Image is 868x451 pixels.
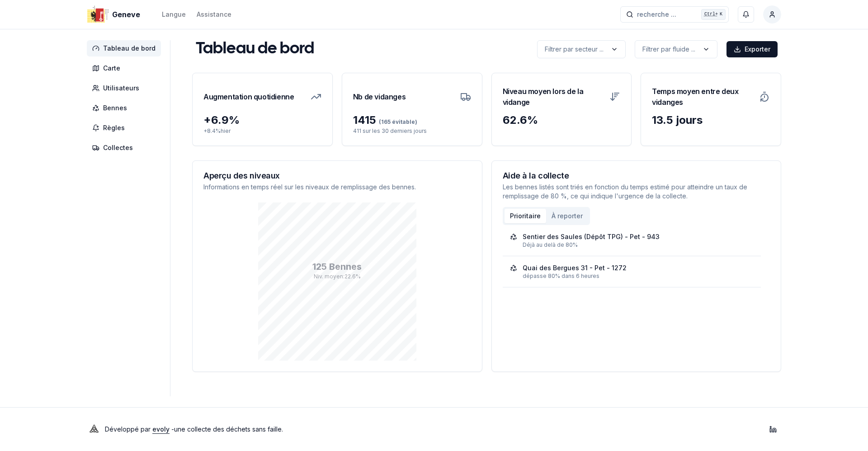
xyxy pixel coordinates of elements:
[637,10,676,19] span: recherche ...
[87,100,165,116] a: Bennes
[87,140,165,156] a: Collectes
[103,84,139,93] span: Utilisateurs
[203,127,321,135] p: + 8.4 % hier
[523,272,754,280] div: dépasse 80% dans 6 heures
[103,123,125,132] span: Règles
[87,60,165,76] a: Carte
[203,113,321,127] div: + 6.9 %
[652,84,754,109] h3: Temps moyen entre deux vidanges
[162,9,186,20] button: Langue
[523,241,754,249] div: Déjà au delà de 80%
[546,209,588,223] button: À reporter
[87,80,165,96] a: Utilisateurs
[203,183,471,192] p: Informations en temps réel sur les niveaux de remplissage des bennes.
[353,113,471,127] div: 1415
[203,172,471,180] h3: Aperçu des niveaux
[523,263,627,272] div: Quai des Bergues 31 - Pet - 1272
[112,9,140,20] span: Geneve
[523,232,660,241] div: Sentier des Saules (Dépôt TPG) - Pet - 943
[87,422,101,437] img: Evoly Logo
[503,172,770,180] h3: Aide à la collecte
[503,113,621,127] div: 62.6 %
[503,183,770,201] p: Les bennes listés sont triés en fonction du temps estimé pour atteindre un taux de remplissage de...
[196,40,314,58] h1: Tableau de bord
[87,4,108,25] img: Geneve Logo
[162,10,186,19] div: Langue
[203,84,294,109] h3: Augmentation quotidienne
[510,263,754,280] a: Quai des Bergues 31 - Pet - 1272dépasse 80% dans 6 heures
[510,232,754,249] a: Sentier des Saules (Dépôt TPG) - Pet - 943Déjà au delà de 80%
[105,423,283,436] p: Développé par - une collecte des déchets sans faille .
[537,40,626,58] button: label
[103,64,120,73] span: Carte
[376,118,417,125] span: (165 évitable)
[545,45,604,54] p: Filtrer par secteur ...
[103,103,127,113] span: Bennes
[87,40,165,56] a: Tableau de bord
[652,113,770,127] div: 13.5 jours
[87,9,144,20] a: Geneve
[620,6,729,23] button: recherche ...Ctrl+K
[103,143,133,152] span: Collectes
[503,84,604,109] h3: Niveau moyen lors de la vidange
[505,209,546,223] button: Prioritaire
[642,45,695,54] p: Filtrer par fluide ...
[635,40,717,58] button: label
[152,425,170,433] a: evoly
[353,127,471,135] p: 411 sur les 30 derniers jours
[353,84,406,109] h3: Nb de vidanges
[726,41,778,57] button: Exporter
[103,44,156,53] span: Tableau de bord
[87,120,165,136] a: Règles
[197,9,231,20] a: Assistance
